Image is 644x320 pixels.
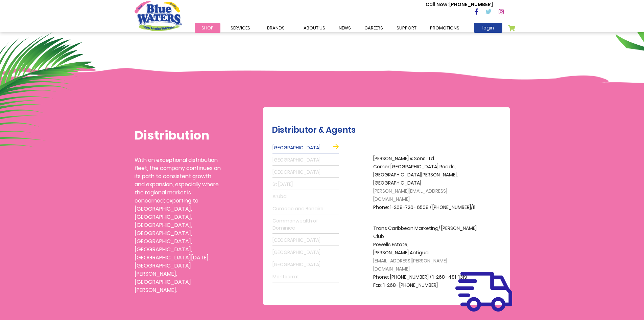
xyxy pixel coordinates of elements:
p: Trans Caribbean Marketing/ [PERSON_NAME] Club Powells Estate, [PERSON_NAME] Antigua Phone: [PHONE... [373,225,481,290]
span: Brands [267,25,285,31]
span: [PERSON_NAME][EMAIL_ADDRESS][DOMAIN_NAME] [373,188,447,202]
a: St [DATE] [272,179,339,190]
a: store logo [135,1,182,31]
p: [PHONE_NUMBER] [426,1,493,8]
a: Promotions [423,23,466,33]
span: Shop [201,25,214,31]
a: about us [297,23,332,33]
a: [GEOGRAPHIC_DATA] [272,259,339,270]
a: support [390,23,423,33]
a: Commonwealth of Dominica [272,216,339,234]
a: [GEOGRAPHIC_DATA] [272,247,339,258]
a: careers [358,23,390,33]
a: [GEOGRAPHIC_DATA] [272,235,339,246]
a: Curacao and Bonaire [272,204,339,214]
a: [GEOGRAPHIC_DATA] [272,155,339,166]
span: Call Now : [426,1,449,8]
a: [GEOGRAPHIC_DATA] [272,167,339,178]
a: News [332,23,358,33]
span: [EMAIL_ADDRESS][PERSON_NAME][DOMAIN_NAME] [373,257,447,272]
h2: Distributor & Agents [272,125,506,135]
span: Services [231,25,250,31]
a: Montserrat [272,272,339,282]
h1: Distribution [135,128,221,143]
p: [PERSON_NAME] & Sons Ltd. Corner [GEOGRAPHIC_DATA] Roads, [GEOGRAPHIC_DATA][PERSON_NAME], [GEOGRA... [373,155,481,212]
a: login [474,23,502,33]
a: [GEOGRAPHIC_DATA] [272,143,339,153]
p: With an exceptional distribution fleet, the company continues on its path to consistent growth an... [135,156,221,294]
a: Aruba [272,191,339,202]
